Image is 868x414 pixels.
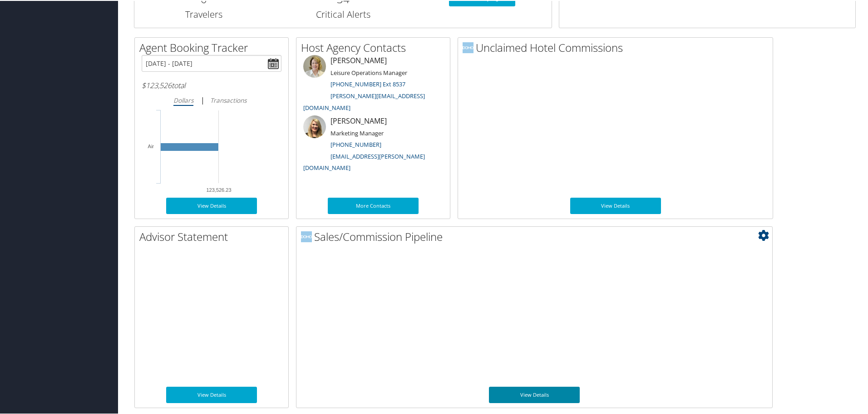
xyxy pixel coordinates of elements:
[301,228,772,244] h2: Sales/Commission Pipeline
[330,128,384,136] small: Marketing Manager
[148,143,154,148] tspan: Air
[330,140,381,148] a: [PHONE_NUMBER]
[280,7,405,20] h3: Critical Alerts
[166,197,257,213] a: View Details
[570,197,661,213] a: View Details
[206,186,231,192] tspan: 123,526.23
[303,115,326,137] img: ali-moffitt.jpg
[173,95,193,104] i: Dollars
[463,41,473,52] img: domo-logo.png
[142,80,281,90] h6: total
[142,94,281,105] div: |
[489,386,580,402] a: View Details
[301,230,312,241] img: domo-logo.png
[166,386,257,402] a: View Details
[210,95,247,104] i: Transactions
[330,68,407,76] small: Leisure Operations Manager
[303,91,425,111] a: [PERSON_NAME][EMAIL_ADDRESS][DOMAIN_NAME]
[328,197,419,213] a: More Contacts
[299,115,448,175] li: [PERSON_NAME]
[463,39,773,55] h2: Unclaimed Hotel Commissions
[303,151,425,171] a: [EMAIL_ADDRESS][PERSON_NAME][DOMAIN_NAME]
[299,54,448,115] li: [PERSON_NAME]
[141,7,266,20] h3: Travelers
[330,79,405,87] a: [PHONE_NUMBER] Ext 8537
[139,228,288,244] h2: Advisor Statement
[139,39,288,55] h2: Agent Booking Tracker
[301,39,450,55] h2: Host Agency Contacts
[142,80,172,90] span: $123,526
[303,54,326,77] img: meredith-price.jpg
